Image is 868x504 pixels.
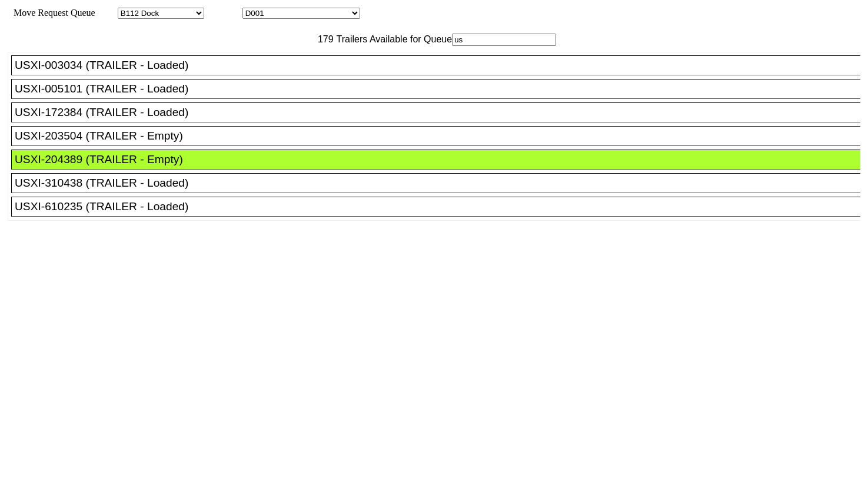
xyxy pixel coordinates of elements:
[97,8,115,18] span: Area
[207,8,240,18] span: Location
[15,200,867,213] div: USXI-610235 (TRAILER - Loaded)
[334,34,453,44] span: Trailers Available for Queue
[312,34,334,44] span: 179
[15,82,867,95] div: USXI-005101 (TRAILER - Loaded)
[15,130,867,142] div: USXI-203504 (TRAILER - Empty)
[452,34,556,46] input: Filter Available Trailers
[15,177,867,190] div: USXI-310438 (TRAILER - Loaded)
[8,8,95,18] span: Move Request Queue
[15,153,867,166] div: USXI-204389 (TRAILER - Empty)
[15,106,867,119] div: USXI-172384 (TRAILER - Loaded)
[15,59,867,72] div: USXI-003034 (TRAILER - Loaded)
